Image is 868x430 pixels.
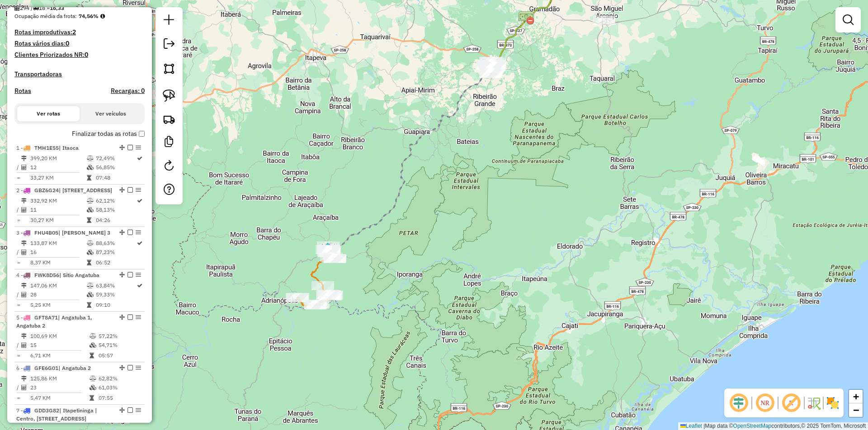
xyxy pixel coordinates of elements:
[119,407,125,413] em: Alterar sequência das rotas
[16,383,21,392] td: /
[119,314,125,320] em: Alterar sequência das rotas
[137,198,142,203] i: Rota otimizada
[34,314,58,321] span: GFT8A71
[136,145,141,150] em: Opções
[119,145,125,150] em: Alterar sequência das rotas
[34,187,59,194] span: GBZ6G24
[16,173,21,182] td: =
[16,365,91,371] span: 6 -
[159,109,179,129] a: Criar rota
[728,392,750,414] span: Ocultar deslocamento
[30,341,89,350] td: 15
[87,217,91,223] i: Tempo total em rota
[21,240,27,246] i: Distância Total
[30,383,89,392] td: 23
[14,51,145,59] h4: Clientes Priorizados NR:
[98,393,141,402] td: 07:55
[90,385,96,390] i: % de utilização da cubagem
[163,62,175,75] img: Selecionar atividades - polígono
[160,157,178,177] a: Reroteirizar Sessão
[853,391,859,402] span: +
[87,283,94,288] i: % de utilização do peso
[87,175,91,180] i: Tempo total em rota
[98,383,141,392] td: 61,03%
[21,292,27,297] i: Total de Atividades
[95,239,136,248] td: 88,63%
[136,407,141,413] em: Opções
[95,205,136,214] td: 58,13%
[127,145,133,150] em: Finalizar rota
[163,89,175,102] img: Selecionar atividades - laço
[58,365,91,371] span: | Angatuba 2
[30,163,86,172] td: 12
[80,106,142,121] button: Ver veículos
[16,258,21,267] td: =
[58,229,110,236] span: | [PERSON_NAME] 3
[16,393,21,402] td: =
[137,156,142,161] i: Rota otimizada
[95,196,136,205] td: 62,12%
[30,154,86,163] td: 399,20 KM
[111,87,145,95] h4: Recargas: 0
[136,230,141,235] em: Opções
[30,393,89,402] td: 5,47 KM
[14,28,145,36] h4: Rotas improdutivas:
[136,272,141,277] em: Opções
[16,163,21,172] td: /
[839,11,857,29] a: Exibir filtros
[780,392,802,414] span: Exibir rótulo
[678,422,868,430] div: Map data © contributors,© 2025 TomTom, Microsoft
[79,13,99,19] strong: 74,56%
[137,283,142,288] i: Rota otimizada
[127,365,133,370] em: Finalizar rota
[136,187,141,193] em: Opções
[30,173,86,182] td: 33,27 KM
[59,272,99,278] span: | Sítio Angatuba
[34,144,59,151] span: TMH1E55
[21,342,27,348] i: Total de Atividades
[21,333,27,339] i: Distância Total
[16,144,79,151] span: 1 -
[30,258,86,267] td: 8,37 KM
[127,272,133,277] em: Finalizar rota
[127,407,133,413] em: Finalizar rota
[95,154,136,163] td: 72,49%
[16,272,99,278] span: 4 -
[72,28,76,36] strong: 2
[807,396,821,410] img: Fluxo de ruas
[16,407,97,422] span: 7 -
[90,395,94,401] i: Tempo total em rota
[21,250,27,255] i: Total de Atividades
[14,40,145,47] h4: Rotas vários dias:
[119,187,125,193] em: Alterar sequência das rotas
[30,301,86,310] td: 5,25 KM
[21,198,27,203] i: Distância Total
[100,14,105,19] em: Média calculada utilizando a maior ocupação (%Peso ou %Cubagem) de cada rota da sessão. Rotas cro...
[59,144,79,151] span: | Itaoca
[95,301,136,310] td: 09:10
[98,374,141,383] td: 62,82%
[16,248,21,257] td: /
[849,390,863,403] a: Zoom in
[30,332,89,341] td: 100,69 KM
[703,423,705,429] span: |
[34,272,59,278] span: FWK8D56
[85,51,88,59] strong: 0
[90,376,96,381] i: % de utilização do peso
[136,365,141,370] em: Opções
[30,205,86,214] td: 11
[137,240,142,246] i: Rota otimizada
[34,407,59,414] span: GDD3G82
[50,5,64,11] strong: 16,33
[95,290,136,299] td: 59,33%
[87,260,91,265] i: Tempo total em rota
[160,35,178,55] a: Exportar sessão
[90,342,96,348] i: % de utilização da cubagem
[87,165,94,170] i: % de utilização da cubagem
[160,11,178,31] a: Nova sessão e pesquisa
[16,290,21,299] td: /
[733,423,772,429] a: OpenStreetMap
[30,248,86,257] td: 16
[87,292,94,297] i: % de utilização da cubagem
[87,207,94,213] i: % de utilização da cubagem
